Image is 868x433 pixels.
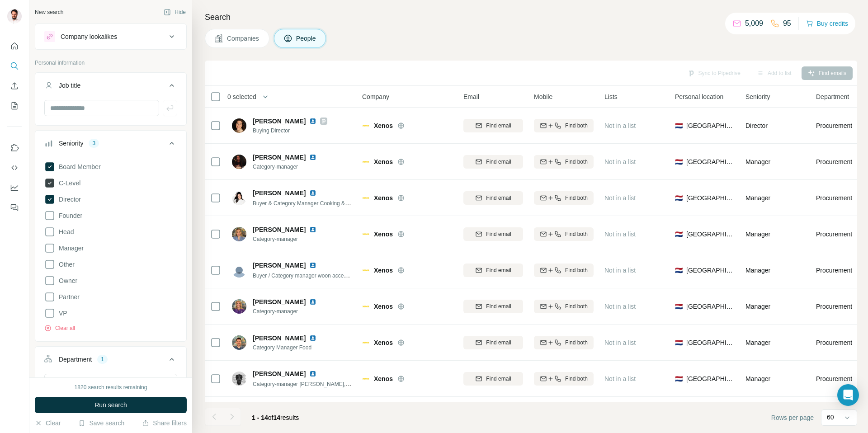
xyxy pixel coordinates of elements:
span: Director [55,195,81,204]
span: Manager [745,231,770,238]
span: People [296,34,317,43]
span: 🇳🇱 [675,266,683,275]
span: [PERSON_NAME] [253,225,306,234]
span: [PERSON_NAME] [253,188,306,198]
span: Xenos [374,374,393,383]
img: LinkedIn logo [309,118,316,125]
span: Find both [565,158,588,166]
img: LinkedIn logo [309,298,316,306]
button: Clear [35,419,61,428]
button: Find both [534,119,594,132]
img: Logo of Xenos [362,158,369,165]
img: Logo of Xenos [362,122,369,129]
button: Find email [463,119,523,132]
span: 14 [274,414,281,421]
div: Seniority [59,139,83,148]
span: [GEOGRAPHIC_DATA] [686,157,735,166]
span: Owner [55,276,77,285]
button: Find both [534,372,594,386]
span: Company [362,92,389,101]
span: Manager [745,194,770,202]
div: 1820 search results remaining [75,383,147,391]
span: Lists [604,92,618,101]
span: Find both [565,194,588,202]
span: [PERSON_NAME] [253,369,306,378]
button: Find email [463,336,523,349]
span: Xenos [374,266,393,275]
span: Founder [55,211,82,220]
span: Email [463,92,479,101]
button: Quick start [7,38,22,54]
span: Procurement [816,302,852,311]
span: VP [55,309,67,318]
img: Logo of Xenos [362,267,369,274]
img: LinkedIn logo [309,370,316,377]
button: Find both [534,191,594,205]
span: 🇳🇱 [675,338,683,347]
span: Director [745,122,768,129]
button: Find email [463,155,523,169]
span: Procurement [816,266,852,275]
span: Find email [486,158,511,166]
img: Avatar [232,299,246,314]
span: [PERSON_NAME] [253,117,306,126]
button: Buy credits [806,17,848,30]
img: LinkedIn logo [309,226,316,233]
button: Dashboard [7,179,22,196]
span: 🇳🇱 [675,230,683,239]
button: Department1 [35,348,186,374]
img: Avatar [232,227,246,241]
button: Find both [534,300,594,313]
span: Procurement [816,230,852,239]
p: 60 [827,413,834,422]
span: Xenos [374,230,393,239]
span: Not in a list [604,303,636,310]
img: LinkedIn logo [309,154,316,161]
button: Hide [157,5,192,19]
img: Avatar [232,335,246,350]
img: Logo of Xenos [362,339,369,346]
span: Find both [565,339,588,347]
div: Open Intercom Messenger [837,384,859,406]
span: Find email [486,375,511,383]
span: Manager [55,244,84,253]
img: Logo of Xenos [362,375,369,382]
span: 🇳🇱 [675,157,683,166]
img: Avatar [7,9,22,24]
span: 🇳🇱 [675,374,683,383]
span: 0 selected [227,92,256,101]
span: Rows per page [771,413,814,422]
span: Head [55,227,74,236]
img: Logo of Xenos [362,231,369,238]
button: Use Surfe on LinkedIn [7,140,22,156]
div: Department [59,355,92,364]
span: [GEOGRAPHIC_DATA] [686,302,735,311]
button: Run search [35,397,187,413]
span: [PERSON_NAME] [253,153,306,162]
span: Category-manager [253,307,327,315]
span: Manager [745,339,770,346]
span: Not in a list [604,267,636,274]
button: Find both [534,227,594,241]
span: [PERSON_NAME] [253,261,306,270]
span: Find email [486,122,511,130]
span: Category-manager [253,235,327,243]
img: Logo of Xenos [362,194,369,202]
span: Procurement [816,374,852,383]
span: 🇳🇱 [675,193,683,202]
span: Buyer / Category manager woon accessoires [253,272,361,279]
span: [GEOGRAPHIC_DATA] [686,374,735,383]
img: Avatar [232,191,246,205]
button: Search [7,58,22,74]
span: Procurement [816,121,852,130]
span: Department [816,92,849,101]
span: Manager [745,158,770,165]
span: Not in a list [604,339,636,346]
span: Find email [486,230,511,238]
p: Personal information [35,59,187,67]
span: Other [55,260,75,269]
button: Feedback [7,199,22,216]
span: Not in a list [604,231,636,238]
button: Share filters [142,419,187,428]
p: 5,009 [745,18,763,29]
